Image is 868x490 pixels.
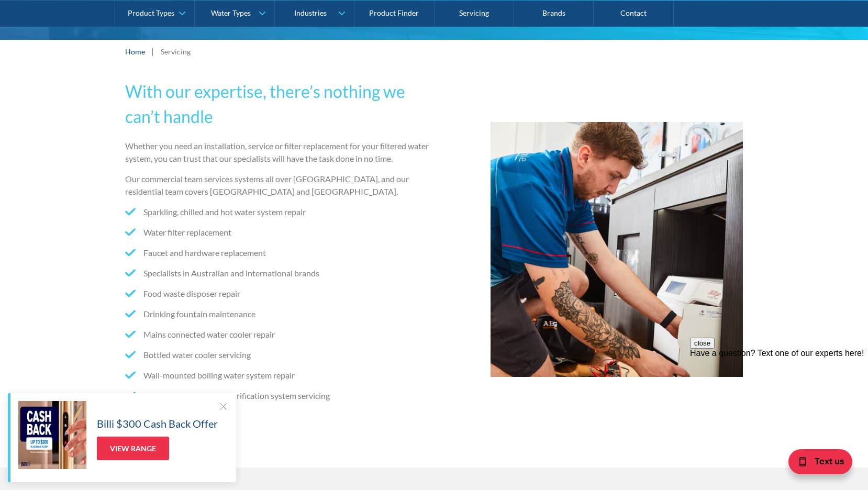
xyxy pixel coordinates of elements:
[125,226,430,239] li: Water filter replacement
[128,8,174,17] div: Product Types
[125,247,430,259] li: Faucet and hardware replacement
[97,437,169,460] a: View Range
[125,267,430,280] li: Specialists in Australian and international brands
[18,401,86,469] img: Billi $300 Cash Back Offer
[125,308,430,320] li: Drinking fountain maintenance
[150,45,155,58] div: |
[125,389,430,402] li: Reverse osmosis water purification system servicing
[125,328,430,341] li: Mains connected water cooler repair
[763,438,868,490] iframe: podium webchat widget bubble
[125,287,430,300] li: Food waste disposer repair
[125,173,430,198] p: Our commercial team services systems all over [GEOGRAPHIC_DATA], and our residential team covers ...
[125,79,430,129] h2: With our expertise, there’s nothing we can’t handle
[125,46,145,57] a: Home
[125,140,430,165] p: Whether you need an installation, service or filter replacement for your filtered water system, y...
[294,8,327,17] div: Industries
[211,8,251,17] div: Water Types
[690,338,868,451] iframe: podium webchat widget prompt
[125,206,430,218] li: Sparkling, chilled and hot water system repair
[97,416,218,431] h5: Billi $300 Cash Back Offer
[125,369,430,382] li: Wall-mounted boiling water system repair
[125,349,430,361] li: Bottled water cooler servicing
[161,46,191,57] div: Servicing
